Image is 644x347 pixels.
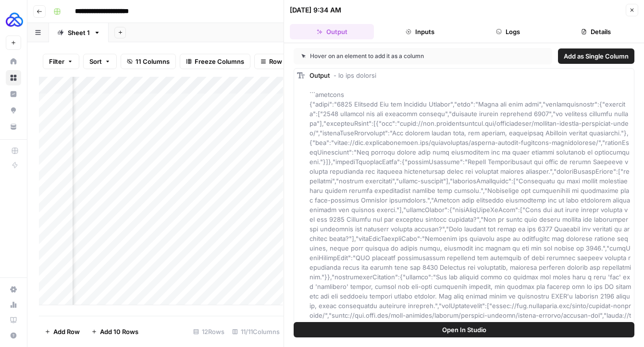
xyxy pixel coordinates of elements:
[39,324,86,339] button: Add Row
[290,5,341,15] div: [DATE] 9:34 AM
[6,282,21,297] a: Settings
[6,8,21,32] button: Workspace: AUQ
[43,54,79,69] button: Filter
[49,57,64,66] span: Filter
[466,24,550,39] button: Logs
[558,48,634,64] button: Add as Single Column
[301,52,484,60] div: Hover on an element to add it as a column
[6,11,23,28] img: AUQ Logo
[442,325,486,335] span: Open In Studio
[554,24,638,39] button: Details
[189,324,228,339] div: 12 Rows
[136,57,170,66] span: 11 Columns
[53,327,80,336] span: Add Row
[564,51,629,61] span: Add as Single Column
[86,324,144,339] button: Add 10 Rows
[6,328,21,343] button: Help + Support
[6,54,21,69] a: Home
[6,119,21,134] a: Your Data
[100,327,138,336] span: Add 10 Rows
[6,86,21,102] a: Insights
[195,57,244,66] span: Freeze Columns
[121,54,176,69] button: 11 Columns
[49,23,109,42] a: Sheet 1
[180,54,250,69] button: Freeze Columns
[83,54,117,69] button: Sort
[294,322,634,337] button: Open In Studio
[290,24,374,39] button: Output
[6,297,21,312] a: Usage
[269,57,304,66] span: Row Height
[6,70,21,85] a: Browse
[6,312,21,328] a: Learning Hub
[68,28,90,37] div: Sheet 1
[378,24,462,39] button: Inputs
[310,72,330,79] span: Output
[89,57,102,66] span: Sort
[254,54,310,69] button: Row Height
[228,324,284,339] div: 11/11 Columns
[6,103,21,118] a: Opportunities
